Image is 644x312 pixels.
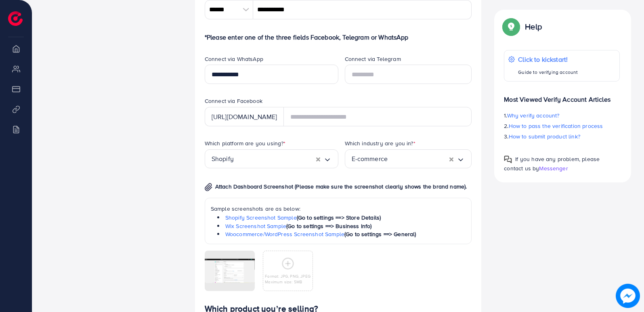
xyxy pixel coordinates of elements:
p: 2. [504,121,620,131]
div: Search for option [345,149,472,168]
img: Popup guide [504,155,512,163]
span: How to submit product link? [509,132,580,140]
div: [URL][DOMAIN_NAME] [205,107,284,126]
div: Search for option [205,149,338,168]
p: Most Viewed Verify Account Articles [504,88,620,104]
span: (Go to settings ==> Business Info) [286,222,371,230]
p: 3. [504,132,620,141]
button: Clear Selected [449,154,453,163]
label: Which industry are you in? [345,139,415,147]
p: Format: JPG, PNG, JPEG [265,273,310,279]
a: Woocommerce/WordPress Screenshot Sample [225,230,344,238]
label: Connect via Facebook [205,97,262,105]
p: Sample screenshots are as below: [211,204,466,214]
label: Connect via Telegram [345,55,401,63]
img: img uploaded [205,259,255,283]
span: If you have any problem, please contact us by [504,155,600,172]
p: Maximum size: 5MB [265,279,310,285]
p: *Please enter one of the three fields Facebook, Telegram or WhatsApp [205,32,472,42]
img: image [616,284,640,308]
label: Connect via WhatsApp [205,55,263,63]
span: Attach Dashboard Screenshot (Please make sure the screenshot clearly shows the brand name). [215,182,467,191]
p: Click to kickstart! [518,54,578,64]
span: Messenger [539,164,568,172]
input: Search for option [388,153,449,165]
p: Guide to verifying account [518,67,578,77]
button: Clear Selected [316,154,320,163]
span: Shopify [212,153,234,165]
span: (Go to settings ==> General) [344,230,416,238]
input: Search for option [234,153,316,165]
img: img [205,183,212,191]
span: (Go to settings ==> Store Details) [297,214,381,222]
img: Popup guide [504,19,518,34]
span: E-commerce [352,153,388,165]
p: Help [525,22,542,31]
span: How to pass the verification process [509,122,603,130]
a: Shopify Screenshot Sample [225,214,297,222]
label: Which platform are you using? [205,139,286,147]
a: Wix Screenshot Sample [225,222,286,230]
span: Why verify account? [507,111,560,119]
p: 1. [504,111,620,120]
img: logo [8,11,23,26]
